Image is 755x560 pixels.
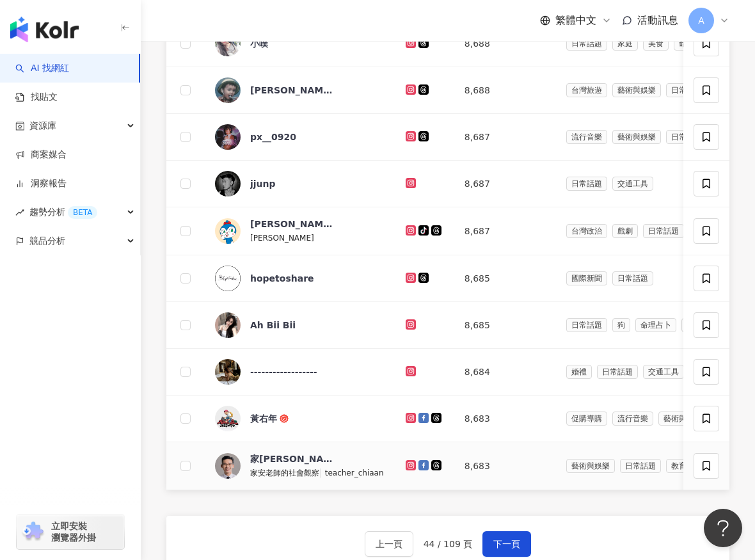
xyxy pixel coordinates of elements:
a: KOL Avatar家[PERSON_NAME]老師家安老師的社會觀察|teacher_chiaan [215,452,385,479]
div: 小噗 [250,37,268,50]
img: chrome extension [20,522,45,542]
a: searchAI 找網紅 [15,62,69,75]
span: 競品分析 [29,227,65,255]
span: 藝術與娛樂 [566,459,615,473]
span: 命理占卜 [635,318,676,332]
img: KOL Avatar [215,312,241,338]
div: hopetoshare [250,272,314,285]
div: jjunp [250,177,276,190]
span: 藝術與娛樂 [612,130,661,144]
span: 國際新聞 [566,271,607,285]
span: [PERSON_NAME] [250,234,314,243]
span: teacher_chiaan [325,468,384,477]
span: 家安老師的社會觀察 [250,468,319,477]
span: 交通工具 [612,177,653,191]
span: 交通工具 [643,365,684,379]
span: 上一頁 [376,539,402,549]
span: 流行音樂 [612,412,653,426]
span: 日常話題 [612,271,653,285]
span: 下一頁 [493,539,520,549]
span: 藝術與娛樂 [612,83,661,97]
a: KOL Avatar[PERSON_NAME][PERSON_NAME] [215,218,385,244]
div: [PERSON_NAME] [250,84,333,97]
span: 家庭 [612,36,638,51]
a: 洞察報告 [15,177,67,190]
div: px__0920 [250,131,296,143]
img: KOL Avatar [215,266,241,291]
a: KOL Avatarpx__0920 [215,124,385,150]
td: 8,687 [454,114,556,161]
span: 婚禮 [566,365,592,379]
img: KOL Avatar [215,171,241,196]
button: 上一頁 [365,531,413,557]
td: 8,684 [454,349,556,396]
div: ------------------ [250,365,317,378]
span: 日常話題 [620,459,661,473]
img: KOL Avatar [215,31,241,56]
a: KOL Avatar[PERSON_NAME] [215,77,385,103]
iframe: Help Scout Beacon - Open [704,509,742,547]
div: 黃右年 [250,412,277,425]
td: 8,687 [454,161,556,207]
a: KOL AvatarAh Bii Bii [215,312,385,338]
td: 8,687 [454,207,556,255]
span: 教育與學習 [666,459,715,473]
span: 命理占卜 [674,36,715,51]
img: logo [10,17,79,42]
span: 遊戲 [681,318,707,332]
a: chrome extension立即安裝 瀏覽器外掛 [17,515,124,549]
td: 8,685 [454,255,556,302]
span: 台灣政治 [566,224,607,238]
span: 資源庫 [29,111,56,140]
span: 活動訊息 [637,14,678,26]
span: | [319,467,325,477]
span: 美食 [643,36,669,51]
a: 找貼文 [15,91,58,104]
button: 下一頁 [482,531,531,557]
img: KOL Avatar [215,77,241,103]
span: 44 / 109 頁 [424,539,473,549]
a: KOL Avatar黃右年 [215,406,385,431]
span: 日常話題 [666,130,707,144]
a: KOL Avatar小噗 [215,31,385,56]
a: KOL Avatar------------------ [215,359,385,385]
img: KOL Avatar [215,124,241,150]
span: 日常話題 [597,365,638,379]
td: 8,683 [454,396,556,442]
span: 繁體中文 [555,13,596,28]
a: KOL Avatarjjunp [215,171,385,196]
td: 8,688 [454,67,556,114]
img: KOL Avatar [215,218,241,244]
span: 趨勢分析 [29,198,97,227]
img: KOL Avatar [215,359,241,385]
a: KOL Avatarhopetoshare [215,266,385,291]
div: 家[PERSON_NAME]老師 [250,452,333,465]
span: 戲劇 [612,224,638,238]
span: 日常話題 [566,177,607,191]
div: [PERSON_NAME] [250,218,333,230]
td: 8,685 [454,302,556,349]
span: 促購導購 [566,412,607,426]
a: 商案媒合 [15,148,67,161]
span: 日常話題 [566,36,607,51]
span: 日常話題 [666,83,707,97]
div: BETA [68,206,97,219]
span: 日常話題 [566,318,607,332]
img: KOL Avatar [215,453,241,479]
span: 流行音樂 [566,130,607,144]
span: 立即安裝 瀏覽器外掛 [51,520,96,543]
img: KOL Avatar [215,406,241,431]
span: A [698,13,704,28]
span: 台灣旅遊 [566,83,607,97]
span: 狗 [612,318,630,332]
span: 藝術與娛樂 [658,412,707,426]
span: 日常話題 [643,224,684,238]
span: rise [15,208,24,217]
div: Ah Bii Bii [250,319,296,332]
td: 8,688 [454,20,556,67]
td: 8,683 [454,442,556,490]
